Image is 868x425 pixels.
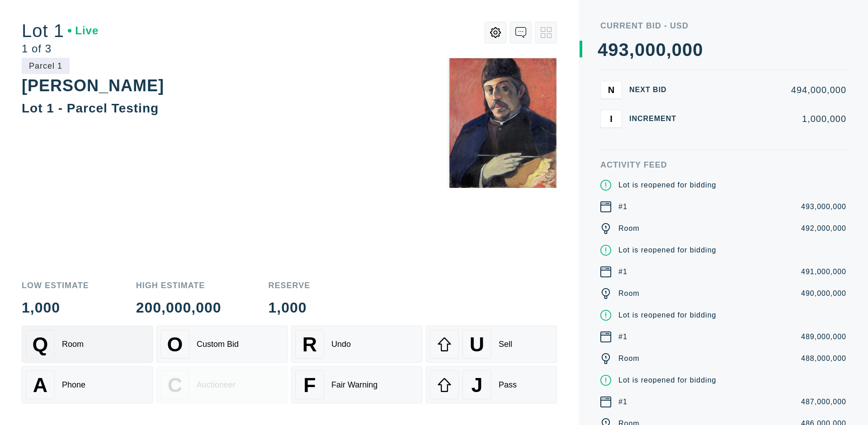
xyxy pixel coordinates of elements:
[291,326,422,363] button: RUndo
[600,81,622,99] button: N
[691,114,846,123] div: 1,000,000
[303,374,316,397] span: F
[197,380,236,390] div: Auctioneer
[22,76,164,95] div: [PERSON_NAME]
[426,326,557,363] button: USell
[22,300,89,315] div: 1,000
[618,266,627,277] div: #1
[608,84,614,95] span: N
[618,180,716,191] div: Lot is reopened for bidding
[269,300,311,315] div: 1,000
[331,340,351,349] div: Undo
[470,333,484,356] span: U
[22,101,159,115] div: Lot 1 - Parcel Testing
[22,22,99,40] div: Lot 1
[629,115,684,122] div: Increment
[136,300,222,315] div: 200,000,000
[22,366,153,403] button: APhone
[801,201,846,212] div: 493,000,000
[22,43,99,54] div: 1 of 3
[600,110,622,128] button: I
[22,326,153,363] button: QRoom
[156,366,288,403] button: CAuctioneer
[801,397,846,407] div: 487,000,000
[499,340,512,349] div: Sell
[682,41,693,59] div: 0
[331,380,377,390] div: Fair Warning
[426,366,557,403] button: JPass
[801,223,846,234] div: 492,000,000
[33,374,47,397] span: A
[600,22,846,30] div: Current Bid - USD
[33,333,48,356] span: Q
[618,375,716,386] div: Lot is reopened for bidding
[499,380,517,390] div: Pass
[693,41,703,59] div: 0
[618,397,627,407] div: #1
[666,41,672,221] div: ,
[68,25,99,36] div: Live
[618,353,640,364] div: Room
[291,366,422,403] button: FFair Warning
[471,374,482,397] span: J
[618,223,640,234] div: Room
[610,113,613,124] span: I
[618,245,716,256] div: Lot is reopened for bidding
[598,41,608,59] div: 4
[801,266,846,277] div: 491,000,000
[618,201,627,212] div: #1
[156,326,288,363] button: OCustom Bid
[672,41,682,59] div: 0
[62,380,85,390] div: Phone
[62,340,84,349] div: Room
[801,353,846,364] div: 488,000,000
[656,41,666,59] div: 0
[600,161,846,169] div: Activity Feed
[618,288,640,299] div: Room
[618,310,716,321] div: Lot is reopened for bidding
[22,58,70,74] div: Parcel 1
[136,281,222,290] div: High Estimate
[167,333,183,356] span: O
[619,41,629,59] div: 3
[608,41,618,59] div: 9
[629,41,635,221] div: ,
[801,288,846,299] div: 490,000,000
[691,85,846,94] div: 494,000,000
[22,281,89,290] div: Low Estimate
[168,374,182,397] span: C
[197,340,239,349] div: Custom Bid
[801,332,846,342] div: 489,000,000
[618,332,627,342] div: #1
[269,281,311,290] div: Reserve
[645,41,656,59] div: 0
[629,86,684,93] div: Next Bid
[302,333,317,356] span: R
[635,41,645,59] div: 0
